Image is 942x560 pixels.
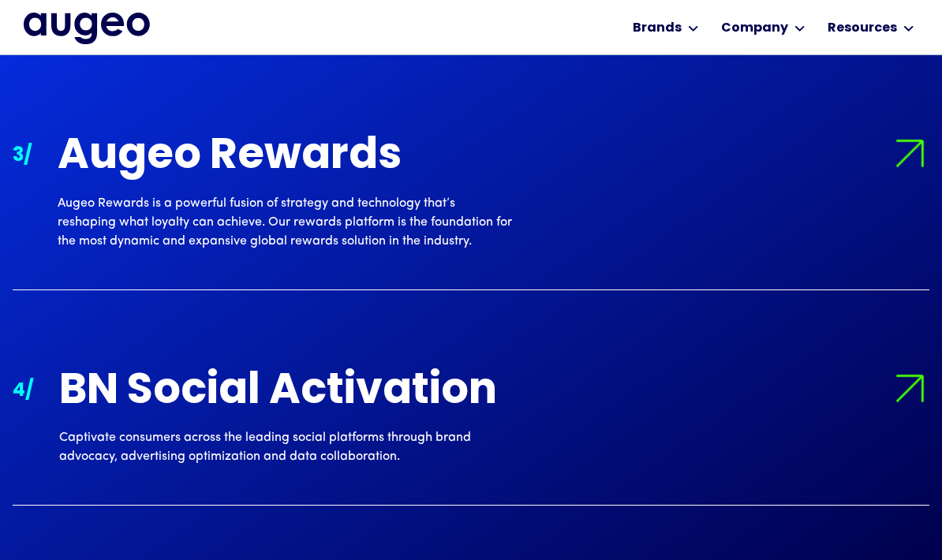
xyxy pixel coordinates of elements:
[13,330,929,506] a: 4/Arrow symbol in bright green pointing right to indicate an active link.BN Social ActivationCapt...
[633,19,682,38] div: Brands
[24,13,150,46] a: home
[58,194,512,251] div: Augeo Rewards is a powerful fusion of strategy and technology that’s reshaping what loyalty can a...
[24,142,32,170] div: /
[13,95,929,289] a: 3/Arrow symbol in bright green pointing right to indicate an active link.Augeo RewardsAugeo Rewar...
[882,126,938,182] img: Arrow symbol in bright green pointing right to indicate an active link.
[59,428,514,466] div: Captivate consumers across the leading social platforms through brand advocacy, advertising optim...
[721,19,788,38] div: Company
[59,369,514,416] div: BN Social Activation
[882,360,938,416] img: Arrow symbol in bright green pointing right to indicate an active link.
[25,377,34,405] div: /
[828,19,897,38] div: Resources
[13,377,25,405] div: 4
[58,134,512,181] div: Augeo Rewards
[13,142,24,170] div: 3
